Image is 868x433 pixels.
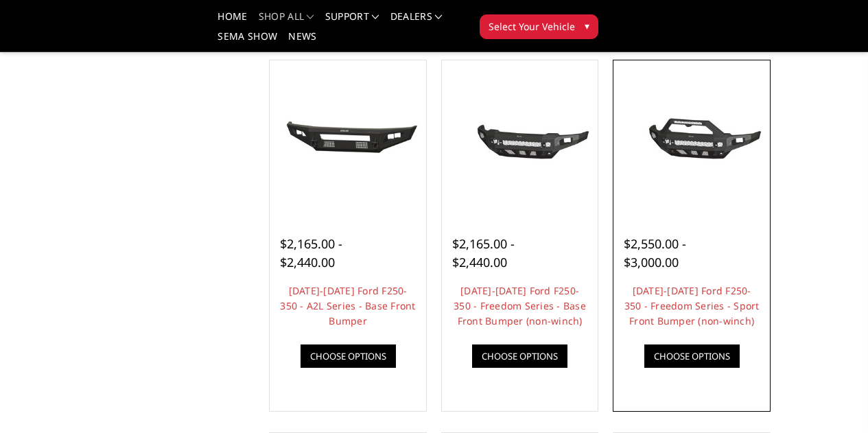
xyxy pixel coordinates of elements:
span: $2,165.00 - $2,440.00 [452,235,515,270]
a: Choose Options [472,344,567,368]
a: shop all [259,12,314,32]
iframe: Chat Widget [799,367,868,433]
span: Select Your Vehicle [489,19,575,34]
a: Support [325,12,379,32]
img: 2023-2025 Ford F250-350 - Freedom Series - Base Front Bumper (non-winch) [445,104,595,174]
a: Dealers [390,12,443,32]
img: 2023-2025 Ford F250-350 - A2L Series - Base Front Bumper [273,104,423,173]
img: 2023-2025 Ford F250-350 - Freedom Series - Sport Front Bumper (non-winch) [617,104,766,174]
a: 2023-2025 Ford F250-350 - Freedom Series - Sport Front Bumper (non-winch) Multiple lighting options [617,64,766,213]
a: SEMA Show [218,32,277,51]
a: 2023-2025 Ford F250-350 - Freedom Series - Base Front Bumper (non-winch) 2023-2025 Ford F250-350 ... [445,64,595,213]
a: Choose Options [301,344,396,368]
a: [DATE]-[DATE] Ford F250-350 - A2L Series - Base Front Bumper [280,284,415,327]
a: 2023-2025 Ford F250-350 - A2L Series - Base Front Bumper [273,64,423,213]
a: [DATE]-[DATE] Ford F250-350 - Freedom Series - Base Front Bumper (non-winch) [454,284,586,327]
span: $2,550.00 - $3,000.00 [624,235,686,270]
span: $2,165.00 - $2,440.00 [280,235,342,270]
button: Select Your Vehicle [480,14,598,39]
a: [DATE]-[DATE] Ford F250-350 - Freedom Series - Sport Front Bumper (non-winch) [624,284,760,327]
span: ▾ [585,19,589,33]
a: Home [218,12,247,32]
a: Choose Options [644,344,740,368]
a: News [288,32,316,51]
